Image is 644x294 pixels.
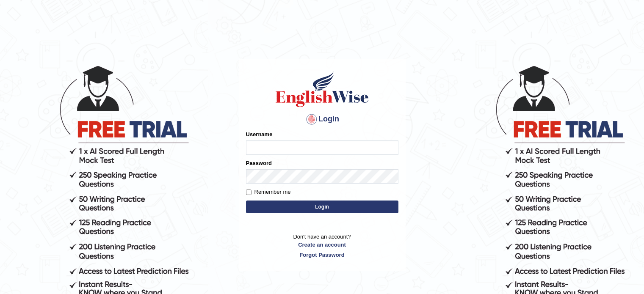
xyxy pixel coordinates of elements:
h4: Login [246,113,398,126]
a: Create an account [246,241,398,249]
input: Remember me [246,190,252,195]
label: Remember me [246,188,291,196]
button: Login [246,201,398,213]
label: Username [246,130,273,138]
label: Password [246,159,272,167]
img: Logo of English Wise sign in for intelligent practice with AI [274,70,370,108]
p: Don't have an account? [246,233,398,259]
a: Forgot Password [246,251,398,259]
